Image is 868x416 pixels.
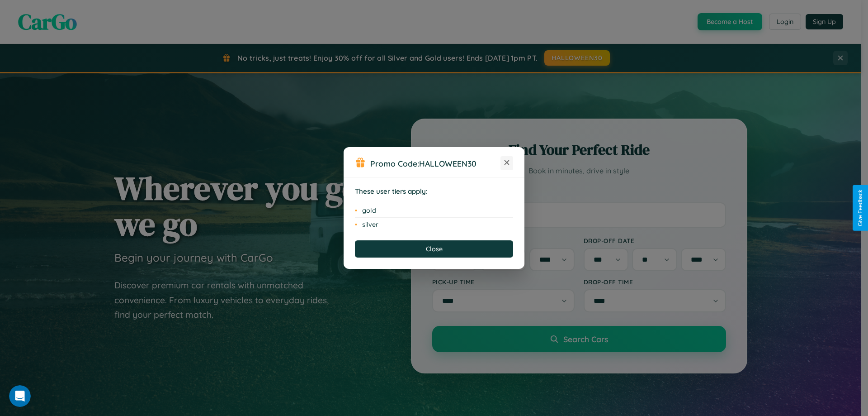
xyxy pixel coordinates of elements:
[370,158,500,168] h3: Promo Code:
[355,240,513,258] button: Close
[355,204,513,218] li: gold
[355,187,428,196] strong: These user tiers apply:
[9,385,31,407] iframe: Intercom live chat
[355,218,513,231] li: silver
[857,190,863,226] div: Give Feedback
[419,158,476,168] b: HALLOWEEN30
